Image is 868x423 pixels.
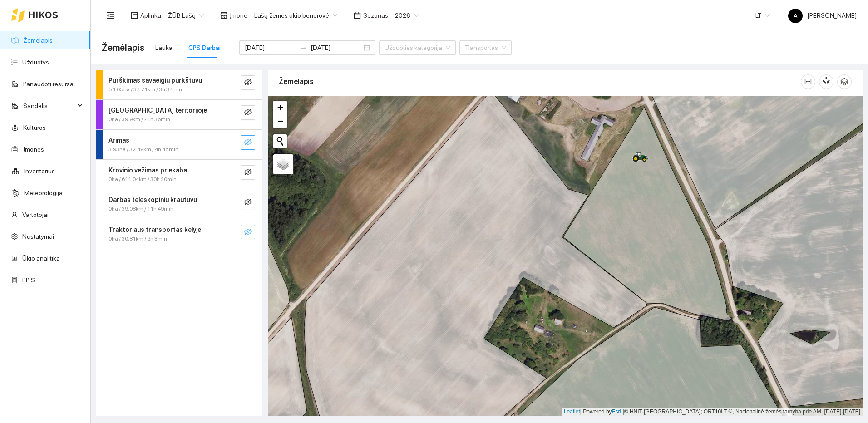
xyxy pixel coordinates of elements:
[24,167,55,175] a: Inventorius
[395,9,419,22] span: 2026
[230,10,249,20] span: Įmonė :
[23,97,75,115] span: Sandėlis
[22,233,54,240] a: Nustatymai
[24,189,63,197] a: Meteorologija
[108,107,207,114] strong: [GEOGRAPHIC_DATA] teritorijoje
[131,12,138,19] span: layout
[108,77,202,84] strong: Purškimas savaeigiu purkštuvu
[788,12,857,19] span: [PERSON_NAME]
[23,37,53,44] a: Žemėlapis
[755,9,770,22] span: LT
[244,138,252,147] span: eye-invisible
[794,9,798,23] span: A
[96,219,262,249] div: Traktoriaus transportas kelyje0ha / 30.81km / 6h 3mineye-invisible
[22,59,49,66] a: Užduotys
[188,43,221,53] div: GPS Darbai
[241,105,255,120] button: eye-invisible
[564,408,580,415] a: Leaflet
[612,408,621,415] a: Esri
[244,228,252,237] span: eye-invisible
[168,9,204,22] span: ŽŪB Lašų
[155,43,174,53] div: Laukai
[801,78,815,85] span: column-width
[23,124,46,131] a: Kultūros
[273,134,287,148] button: Initiate a new search
[108,145,178,154] span: 3.93ha / 32.49km / 4h 45min
[300,44,307,51] span: to
[244,198,252,207] span: eye-invisible
[244,108,252,117] span: eye-invisible
[108,196,197,203] strong: Darbas teleskopiniu krautuvu
[273,114,287,128] a: Zoom out
[241,135,255,150] button: eye-invisible
[108,137,129,144] strong: Arimas
[22,255,60,262] a: Ūkio analitika
[96,70,262,99] div: Purškimas savaeigiu purkštuvu54.05ha / 37.71km / 3h 34mineye-invisible
[277,115,283,127] span: −
[244,168,252,177] span: eye-invisible
[23,80,75,88] a: Panaudoti resursai
[354,12,361,19] span: calendar
[96,130,262,159] div: Arimas3.93ha / 32.49km / 4h 45mineye-invisible
[623,408,624,415] span: |
[241,165,255,180] button: eye-invisible
[140,10,163,20] span: Aplinka :
[108,167,187,174] strong: Krovinio vežimas priekaba
[241,225,255,239] button: eye-invisible
[108,235,167,243] span: 0ha / 30.81km / 6h 3min
[96,189,262,219] div: Darbas teleskopiniu krautuvu0ha / 39.08km / 11h 49mineye-invisible
[300,44,307,51] span: swap-right
[102,6,120,25] button: menu-fold
[801,74,815,89] button: column-width
[22,276,35,284] a: PPIS
[254,9,337,22] span: Lašų žemės ūkio bendrovė
[108,115,170,124] span: 0ha / 39.9km / 71h 36min
[363,10,390,20] span: Sezonas :
[273,154,293,174] a: Layers
[96,160,262,189] div: Krovinio vežimas priekaba0ha / 611.04km / 30h 20mineye-invisible
[273,101,287,114] a: Zoom in
[311,43,362,53] input: Pabaigos data
[245,43,296,53] input: Pradžios data
[277,102,283,113] span: +
[241,75,255,90] button: eye-invisible
[23,146,44,153] a: Įmonės
[108,175,177,184] span: 0ha / 611.04km / 30h 20min
[108,205,173,213] span: 0ha / 39.08km / 11h 49min
[22,211,49,218] a: Vartotojai
[107,11,115,20] span: menu-fold
[108,226,201,233] strong: Traktoriaus transportas kelyje
[108,85,182,94] span: 54.05ha / 37.71km / 3h 34min
[241,195,255,209] button: eye-invisible
[562,408,863,416] div: | Powered by © HNIT-[GEOGRAPHIC_DATA]; ORT10LT ©, Nacionalinė žemės tarnyba prie AM, [DATE]-[DATE]
[279,69,801,94] div: Žemėlapis
[244,79,252,87] span: eye-invisible
[96,100,262,129] div: [GEOGRAPHIC_DATA] teritorijoje0ha / 39.9km / 71h 36mineye-invisible
[102,40,144,55] span: Žemėlapis
[220,12,227,19] span: shop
